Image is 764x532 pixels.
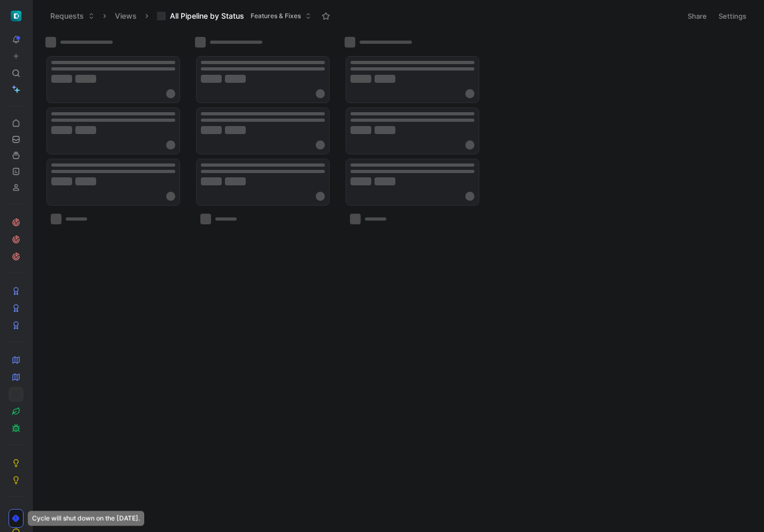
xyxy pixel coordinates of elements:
[45,8,99,24] button: Requests
[152,8,316,24] button: All Pipeline by StatusFeatures & Fixes
[714,9,751,24] button: Settings
[9,9,24,24] button: ShiftControl
[110,8,142,24] button: Views
[28,511,144,526] div: Cycle will shut down on the [DATE].
[251,11,301,21] span: Features & Fixes
[170,11,244,21] span: All Pipeline by Status
[11,11,21,21] img: ShiftControl
[683,9,712,24] button: Share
